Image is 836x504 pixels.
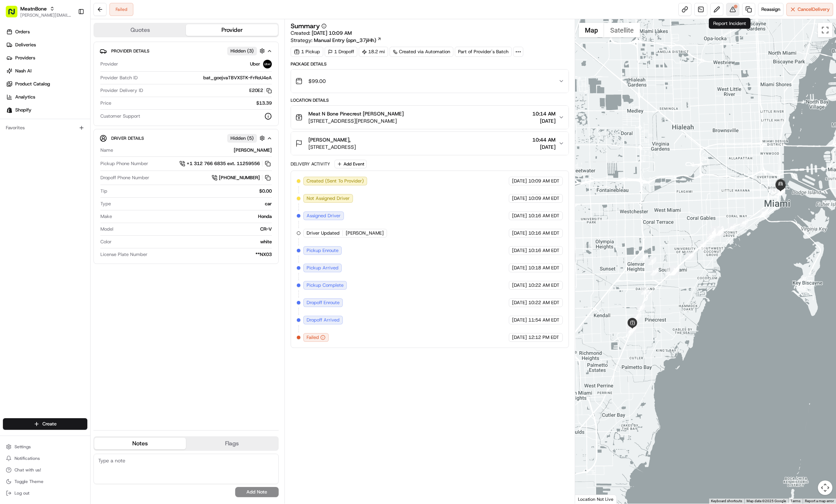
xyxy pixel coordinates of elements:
img: uber-new-logo.jpeg [263,60,272,68]
button: MeatnBone[PERSON_NAME][EMAIL_ADDRESS][DOMAIN_NAME] [3,3,75,20]
span: Dropoff Enroute [307,299,340,306]
span: [DATE] [83,113,97,118]
img: Shopify logo [7,107,12,113]
span: [STREET_ADDRESS] [308,143,356,151]
button: Log out [3,488,87,498]
span: Color [100,239,112,245]
input: Clear [19,47,120,55]
span: Failed [307,334,319,341]
button: [PERSON_NAME],[STREET_ADDRESS]10:44 AM[DATE] [291,132,569,155]
div: 22 [707,231,715,239]
div: 32 [711,228,719,236]
span: Driver Updated [307,230,340,236]
span: Model [100,226,113,232]
span: [DATE] [532,117,556,125]
span: [DATE] [512,317,527,323]
div: 15 [671,266,679,274]
span: [DATE] [512,247,527,254]
div: 20 [698,241,706,249]
button: CancelDelivery [786,3,833,16]
div: 52 [777,188,785,196]
div: 17 [671,267,679,275]
div: 28 [711,228,719,236]
div: [PERSON_NAME] [116,147,272,154]
span: Hidden ( 5 ) [230,135,254,142]
button: Toggle fullscreen view [818,23,832,37]
div: 18 [671,265,679,273]
span: [PERSON_NAME] [346,230,384,236]
span: Map data ©2025 Google [746,499,786,503]
button: Keyboard shortcuts [711,499,742,504]
button: Hidden (3) [227,46,267,55]
div: 📗 [7,163,13,169]
span: [PHONE_NUMBER] [219,175,260,181]
span: [STREET_ADDRESS][PERSON_NAME] [308,117,404,125]
button: Flags [186,438,278,449]
button: Show satellite imagery [604,23,640,37]
span: [DATE] [512,230,527,236]
div: CR-V [116,226,272,232]
div: 7 [641,287,649,295]
div: Start new chat [33,70,119,77]
div: 4 [628,325,636,333]
button: Toggle Theme [3,476,87,487]
span: Type [100,201,111,207]
button: Settings [3,442,87,452]
div: 37 [712,226,720,234]
span: 10:16 AM EDT [528,230,560,236]
span: Provider Batch ID [100,75,138,81]
a: 💻API Documentation [58,159,119,172]
div: 43 [760,209,768,217]
h3: Summary [291,23,320,29]
div: white [115,239,272,245]
img: 1736555255976-a54dd68f-1ca7-489b-9aae-adbdc363a1c4 [7,70,20,83]
div: 11 [666,267,674,275]
span: Cancel Delivery [798,6,830,13]
span: 10:09 AM EDT [528,195,560,202]
span: 10:09 AM EDT [528,178,560,184]
button: $99.00 [291,70,569,93]
div: Past conversations [7,94,46,100]
div: $0.00 [110,188,272,194]
span: [DATE] [512,265,527,271]
img: Google [577,494,601,504]
span: Created (Sent To Provider) [307,178,364,184]
button: Provider DetailsHidden (3) [100,45,273,57]
span: Settings [14,444,31,450]
button: +1 312 766 6835 ext. 11259556 [179,160,272,168]
div: 16 [670,267,678,275]
a: Analytics [3,91,90,103]
div: 9 [648,257,656,265]
div: 8 [640,253,648,261]
span: MeatnBone [20,5,47,12]
span: [DATE] [512,299,527,306]
span: Pickup Enroute [307,247,338,254]
button: Map camera controls [818,480,832,495]
span: 10:18 AM EDT [528,265,560,271]
a: Powered byPylon [51,180,88,185]
img: Nash [7,8,22,22]
span: Analytics [15,94,35,100]
span: [DATE] [64,132,79,138]
span: API Documentation [68,162,116,169]
button: Meat N Bone Pinecrest [PERSON_NAME][STREET_ADDRESS][PERSON_NAME]10:14 AM[DATE] [291,106,569,129]
span: $99.00 [308,77,326,85]
span: Make [100,213,112,220]
span: • [60,132,63,138]
span: [PERSON_NAME][EMAIL_ADDRESS][DOMAIN_NAME] [20,12,72,18]
img: 8571987876998_91fb9ceb93ad5c398215_72.jpg [15,70,28,83]
span: +1 312 766 6835 ext. 11259556 [187,160,260,167]
span: License Plate Number [100,251,147,258]
span: Tip [100,188,107,194]
div: Favorites [3,122,87,134]
span: Shopify [15,107,32,113]
div: car [114,201,272,207]
span: Dropoff Arrived [307,317,340,323]
span: [DATE] [512,213,527,219]
button: Driver DetailsHidden (5) [100,132,273,144]
button: Create [3,418,87,430]
span: Toggle Theme [14,479,43,484]
button: Chat with us! [3,465,87,475]
span: [DATE] [512,282,527,289]
a: [PHONE_NUMBER] [212,174,272,182]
